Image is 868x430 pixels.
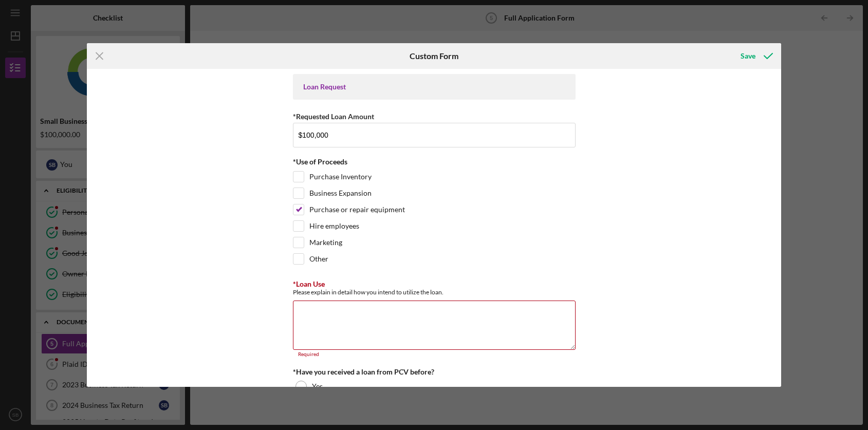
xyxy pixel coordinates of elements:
label: Yes [312,382,323,390]
div: *Have you received a loan from PCV before? [293,368,576,376]
label: *Loan Use [293,279,325,288]
label: *Requested Loan Amount [293,112,374,121]
button: Save [730,46,781,66]
div: *Use of Proceeds [293,158,576,166]
label: Business Expansion [309,188,372,198]
div: Loan Request [303,83,565,91]
div: Required [293,351,576,358]
div: Save [741,46,755,66]
h6: Custom Form [410,51,458,61]
label: Other [309,254,328,264]
label: Hire employees [309,221,359,231]
div: Please explain in detail how you intend to utilize the loan. [293,288,576,296]
label: Marketing [309,237,342,248]
label: Purchase or repair equipment [309,204,405,215]
label: Purchase Inventory [309,172,372,182]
